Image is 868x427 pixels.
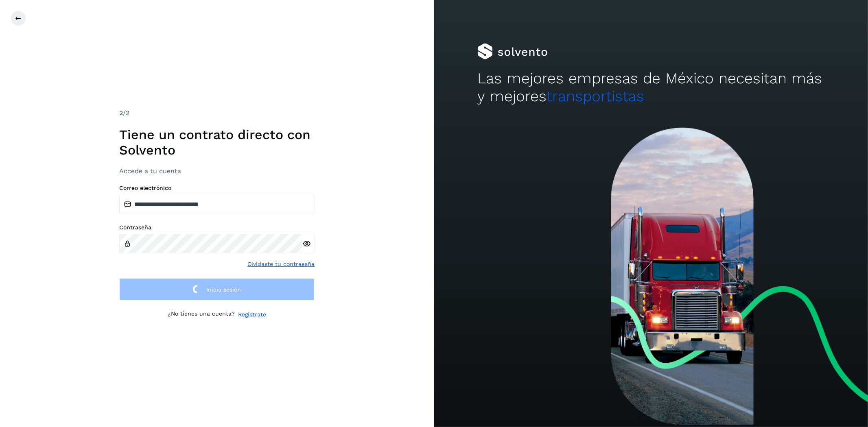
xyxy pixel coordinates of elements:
[238,310,266,319] a: Regístrate
[119,108,315,118] div: /2
[119,127,315,158] h1: Tiene un contrato directo con Solvento
[547,87,644,105] span: transportistas
[477,70,824,106] h2: Las mejores empresas de México necesitan más y mejores
[247,260,315,268] a: Olvidaste tu contraseña
[119,278,315,301] button: Inicia sesión
[206,287,241,292] span: Inicia sesión
[119,109,123,117] span: 2
[119,224,315,231] label: Contraseña
[168,310,235,319] p: ¿No tienes una cuenta?
[119,167,315,175] h3: Accede a tu cuenta
[119,185,315,192] label: Correo electrónico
